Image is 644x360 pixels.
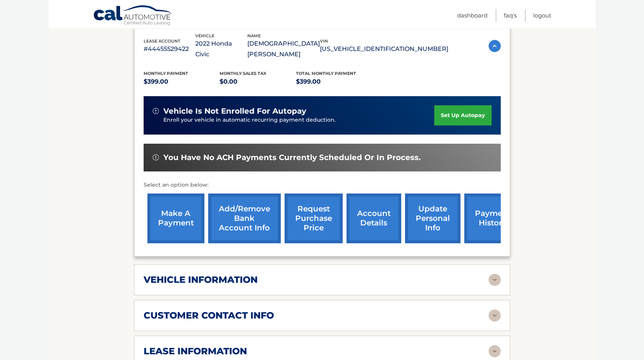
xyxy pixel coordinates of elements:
h2: lease information [144,346,247,357]
a: Add/Remove bank account info [208,193,281,243]
p: $0.00 [220,76,296,87]
a: FAQ's [504,9,517,22]
p: 2022 Honda Civic [195,38,247,60]
span: lease account [144,38,180,44]
img: alert-white.svg [153,108,159,114]
p: [DEMOGRAPHIC_DATA][PERSON_NAME] [247,38,320,60]
a: update personal info [405,193,460,243]
span: vehicle is not enrolled for autopay [163,106,306,116]
h2: vehicle information [144,274,258,285]
a: set up autopay [434,105,491,125]
a: Logout [533,9,551,22]
p: $399.00 [144,76,220,87]
p: $399.00 [296,76,372,87]
a: make a payment [147,193,204,243]
a: Cal Automotive [93,5,173,27]
span: Total Monthly Payment [296,71,356,76]
span: name [247,33,261,38]
span: Monthly sales Tax [220,71,266,76]
a: Dashboard [457,9,487,22]
img: accordion-active.svg [489,40,501,52]
p: [US_VEHICLE_IDENTIFICATION_NUMBER] [320,44,448,54]
p: Select an option below: [144,181,501,190]
img: alert-white.svg [153,154,159,160]
img: accordion-rest.svg [489,309,501,322]
span: vehicle [195,33,214,38]
h2: customer contact info [144,310,274,321]
span: Monthly Payment [144,71,188,76]
span: vin [320,38,328,44]
img: accordion-rest.svg [489,345,501,357]
span: You have no ACH payments currently scheduled or in process. [163,153,421,162]
p: Enroll your vehicle in automatic recurring payment deduction. [163,116,435,124]
a: request purchase price [285,193,343,243]
img: accordion-rest.svg [489,274,501,286]
p: #44455529422 [144,44,196,54]
a: payment history [464,193,521,243]
a: account details [347,193,401,243]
